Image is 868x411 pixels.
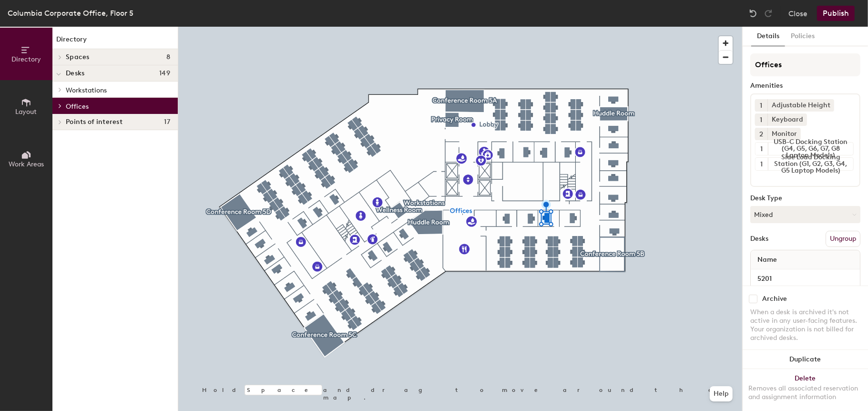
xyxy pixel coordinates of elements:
[750,82,860,90] div: Amenities
[66,53,90,61] span: Spaces
[166,53,170,61] span: 8
[761,159,763,169] span: 1
[748,9,758,18] img: Undo
[761,144,763,154] span: 1
[16,108,37,116] span: Layout
[764,9,773,18] img: Redo
[66,103,89,111] span: Offices
[66,86,107,94] span: Workstations
[756,143,768,155] button: 1
[768,158,853,170] div: Side Load Docking Station (G1, G2, G3, G4, G5 Laptop Models)
[767,128,801,140] div: Monitor
[750,308,860,342] div: When a desk is archived it's not active in any user-facing features. Your organization is not bil...
[755,99,767,112] button: 1
[750,195,860,202] div: Desk Type
[9,160,44,168] span: Work Areas
[785,27,820,46] button: Policies
[743,369,868,411] button: DeleteRemoves all associated reservation and assignment information
[750,235,768,243] div: Desks
[788,6,807,21] button: Close
[751,27,785,46] button: Details
[817,6,855,21] button: Publish
[768,143,853,155] div: USB-C Docking Station (G4, G5, G6, G7, G8 Laptop Models)
[753,272,858,286] input: Unnamed desk
[66,118,123,126] span: Points of interest
[750,206,860,223] button: Mixed
[755,113,767,126] button: 1
[8,7,133,19] div: Columbia Corporate Office, Floor 5
[756,158,768,170] button: 1
[66,70,84,77] span: Desks
[760,101,763,111] span: 1
[11,55,41,63] span: Directory
[159,70,170,77] span: 149
[52,34,178,49] h1: Directory
[767,99,834,112] div: Adjustable Height
[748,384,862,401] div: Removes all associated reservation and assignment information
[743,350,868,369] button: Duplicate
[755,128,767,140] button: 2
[164,118,170,126] span: 17
[826,231,860,247] button: Ungroup
[759,129,763,139] span: 2
[760,115,763,125] span: 1
[767,113,807,126] div: Keyboard
[710,386,733,401] button: Help
[753,251,782,268] span: Name
[762,295,787,303] div: Archive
